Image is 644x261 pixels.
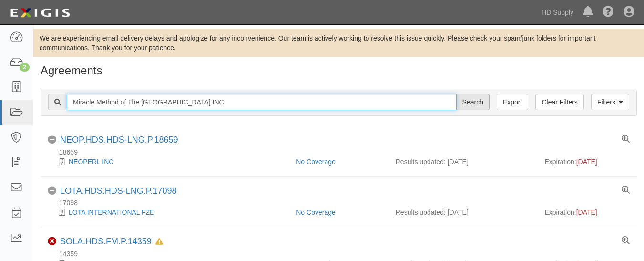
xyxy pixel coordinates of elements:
div: 14359 [48,249,637,259]
a: LOTA.HDS.HDS-LNG.P.17098 [60,186,176,196]
div: LOTA.HDS.HDS-LNG.P.17098 [60,186,176,197]
input: Search [67,94,457,110]
a: SOLA.HDS.FM.P.14359 [60,237,152,246]
i: No Coverage [48,136,56,144]
div: SOLA.HDS.FM.P.14359 [60,237,163,247]
a: View results summary [622,186,630,195]
a: NEOPERL INC [69,158,113,166]
a: No Coverage [296,158,336,166]
span: [DATE] [576,209,597,216]
a: Export [497,94,528,110]
img: logo-5460c22ac91f19d4615b14bd174203de0afe785f0fc80cf4dbbc73dc1793850b.png [7,4,73,21]
i: In Default since 04/22/2024 [155,239,163,245]
div: NEOP.HDS.HDS-LNG.P.18659 [60,135,178,146]
i: Non-Compliant [48,237,56,246]
a: No Coverage [296,209,336,216]
div: LOTA INTERNATIONAL FZE [48,208,289,217]
a: LOTA INTERNATIONAL FZE [69,209,154,216]
div: Expiration: [545,157,630,167]
input: Search [456,94,490,110]
a: NEOP.HDS.HDS-LNG.P.18659 [60,135,178,145]
h1: Agreements [41,64,637,77]
div: We are experiencing email delivery delays and apologize for any inconvenience. Our team is active... [33,33,644,52]
a: HD Supply [537,3,578,22]
div: 17098 [48,198,637,208]
div: Results updated: [DATE] [396,208,531,217]
div: 18659 [48,147,637,157]
span: [DATE] [576,158,597,166]
div: 2 [20,63,30,72]
a: Clear Filters [535,94,583,110]
i: No Coverage [48,187,56,195]
a: Filters [591,94,629,110]
i: Help Center - Complianz [603,7,614,18]
a: View results summary [622,237,630,245]
div: NEOPERL INC [48,157,289,167]
a: View results summary [622,135,630,144]
div: Expiration: [545,208,630,217]
div: Results updated: [DATE] [396,157,531,167]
